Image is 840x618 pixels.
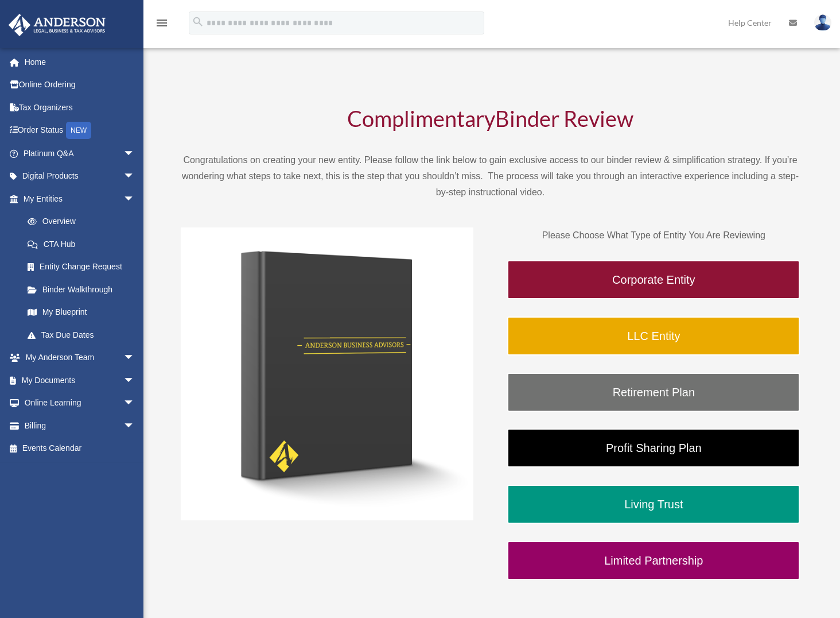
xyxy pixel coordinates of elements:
[123,414,146,438] span: arrow_drop_down
[16,233,152,256] a: CTA Hub
[507,373,800,412] a: Retirement Plan
[123,187,146,211] span: arrow_drop_down
[123,165,146,188] span: arrow_drop_down
[347,105,495,132] span: Complimentary
[507,316,800,356] a: LLC Entity
[8,96,152,119] a: Tax Organizers
[8,165,152,188] a: Digital Productsarrow_drop_down
[8,346,152,369] a: My Anderson Teamarrow_drop_down
[16,278,146,301] a: Binder Walkthrough
[8,119,152,142] a: Order StatusNEW
[123,392,146,415] span: arrow_drop_down
[16,210,152,233] a: Overview
[192,16,204,28] i: search
[181,152,800,200] p: Congratulations on creating your new entity. Please follow the link below to gain exclusive acces...
[8,369,152,392] a: My Documentsarrow_drop_down
[155,20,169,30] a: menu
[8,51,152,74] a: Home
[123,142,146,165] span: arrow_drop_down
[66,122,91,139] div: NEW
[507,428,800,468] a: Profit Sharing Plan
[8,187,152,210] a: My Entitiesarrow_drop_down
[814,14,831,31] img: User Pic
[507,485,800,524] a: Living Trust
[507,260,800,299] a: Corporate Entity
[8,414,152,437] a: Billingarrow_drop_down
[155,16,169,30] i: menu
[8,392,152,415] a: Online Learningarrow_drop_down
[8,437,152,460] a: Events Calendar
[5,14,109,36] img: Anderson Advisors Platinum Portal
[123,346,146,370] span: arrow_drop_down
[495,105,633,132] span: Binder Review
[507,541,800,580] a: Limited Partnership
[16,323,152,346] a: Tax Due Dates
[16,256,152,279] a: Entity Change Request
[507,227,800,244] p: Please Choose What Type of Entity You Are Reviewing
[8,142,152,165] a: Platinum Q&Aarrow_drop_down
[8,74,152,96] a: Online Ordering
[123,369,146,392] span: arrow_drop_down
[16,301,152,324] a: My Blueprint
